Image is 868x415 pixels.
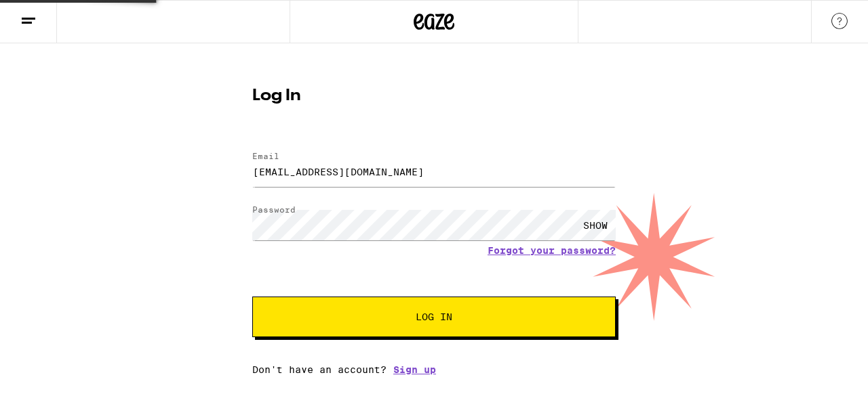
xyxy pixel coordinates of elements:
label: Email [252,152,279,160]
div: SHOW [575,210,616,240]
span: Hi. Need any help? [8,9,98,20]
span: Log In [416,312,452,322]
button: Log In [252,297,616,337]
a: Sign up [393,364,436,375]
div: Don't have an account? [252,364,616,375]
a: Forgot your password? [488,245,616,256]
label: Password [252,205,296,214]
input: Email [252,156,616,187]
h1: Log In [252,88,616,104]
